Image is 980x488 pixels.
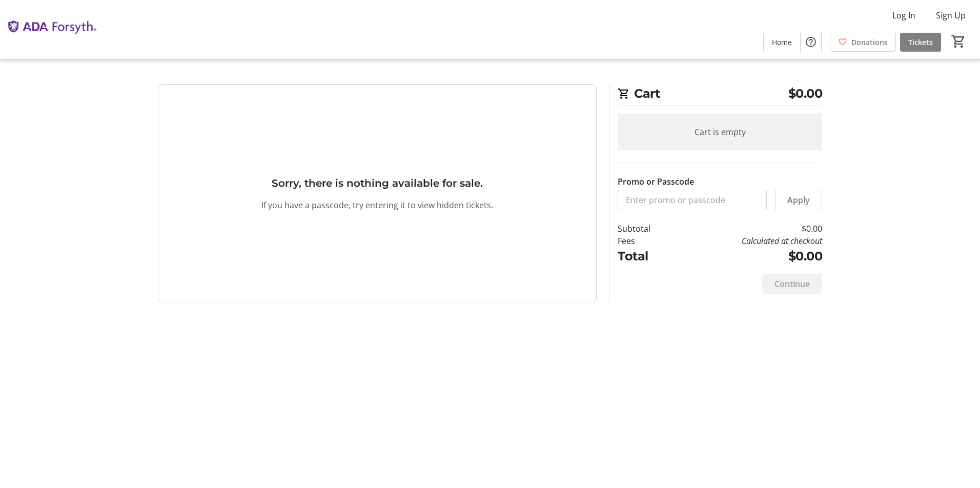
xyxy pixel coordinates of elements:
[677,247,822,265] td: $0.00
[764,33,800,52] a: Home
[928,7,974,24] button: Sign Up
[775,190,822,210] button: Apply
[830,33,896,52] a: Donations
[618,247,677,265] td: Total
[772,37,792,48] span: Home
[900,33,941,52] a: Tickets
[936,9,966,21] span: Sign Up
[677,235,822,247] td: Calculated at checkout
[618,84,822,105] h2: Cart
[677,223,822,235] td: $0.00
[618,175,694,188] label: Promo or Passcode
[261,199,493,211] p: If you have a passcode, try entering it to view hidden tickets.
[6,4,97,55] img: The ADA Forsyth Institute's Logo
[884,7,924,24] button: Log In
[618,190,767,210] input: Enter promo or passcode
[618,235,677,247] td: Fees
[618,114,822,150] div: Cart is empty
[892,9,915,21] span: Log In
[949,32,968,51] button: Cart
[787,194,810,206] span: Apply
[851,37,888,48] span: Donations
[801,32,821,52] button: Help
[272,175,483,191] h3: Sorry, there is nothing available for sale.
[908,37,933,48] span: Tickets
[788,84,823,103] span: $0.00
[618,223,677,235] td: Subtotal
